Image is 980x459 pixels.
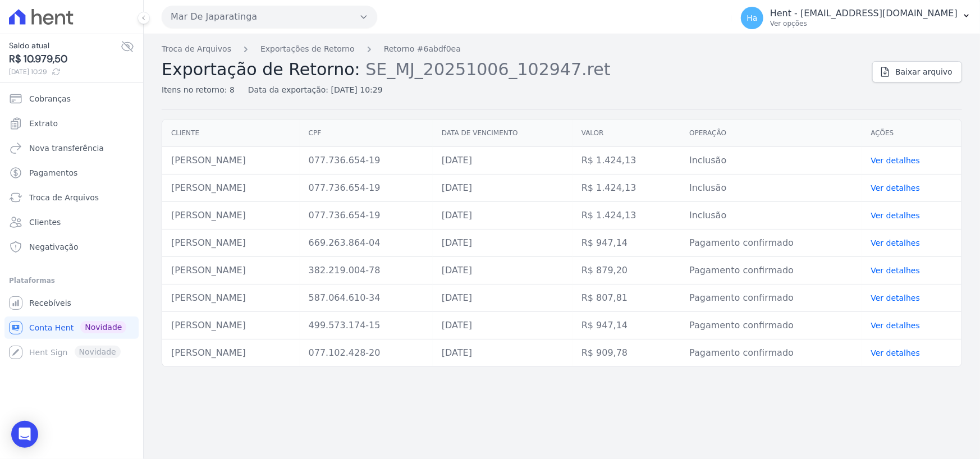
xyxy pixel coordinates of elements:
[162,43,231,55] a: Troca de Arquivos
[871,183,921,192] a: Ver detalhes
[162,175,300,202] td: [PERSON_NAME]
[433,147,573,175] td: [DATE]
[29,167,77,178] span: Pagamentos
[300,202,433,229] td: 077.736.654-19
[162,6,377,28] button: Mar De Japaratinga
[300,284,433,312] td: 587.064.610-34
[4,162,139,184] a: Pagamentos
[300,312,433,339] td: 499.573.174-15
[871,293,921,302] a: Ver detalhes
[162,120,300,147] th: Cliente
[770,19,958,28] p: Ver opções
[680,339,862,367] td: Pagamento confirmado
[80,321,126,333] span: Novidade
[9,40,121,52] span: Saldo atual
[573,120,680,147] th: Valor
[29,322,74,333] span: Conta Hent
[300,147,433,175] td: 077.736.654-19
[300,257,433,284] td: 382.219.004-78
[29,217,61,228] span: Clientes
[29,241,79,253] span: Negativação
[4,316,139,339] a: Conta Hent Novidade
[573,229,680,257] td: R$ 947,14
[747,14,757,22] span: Ha
[573,257,680,284] td: R$ 879,20
[162,59,360,79] span: Exportação de Retorno:
[680,229,862,257] td: Pagamento confirmado
[573,147,680,175] td: R$ 1.424,13
[29,192,99,203] span: Troca de Arquivos
[29,143,104,154] span: Nova transferência
[29,118,58,129] span: Extrato
[573,312,680,339] td: R$ 947,14
[871,321,921,330] a: Ver detalhes
[248,84,383,96] div: Data da exportação: [DATE] 10:29
[300,339,433,367] td: 077.102.428-20
[162,284,300,312] td: [PERSON_NAME]
[680,312,862,339] td: Pagamento confirmado
[433,202,573,229] td: [DATE]
[162,43,863,55] nav: Breadcrumb
[9,67,121,77] span: [DATE] 10:29
[29,297,71,309] span: Recebíveis
[9,274,134,287] div: Plataformas
[365,58,610,79] span: SE_MJ_20251006_102947.ret
[9,52,121,67] span: R$ 10.979,50
[433,257,573,284] td: [DATE]
[573,175,680,202] td: R$ 1.424,13
[433,120,573,147] th: Data de vencimento
[573,202,680,229] td: R$ 1.424,13
[433,175,573,202] td: [DATE]
[384,43,461,55] a: Retorno #6abdf0ea
[680,257,862,284] td: Pagamento confirmado
[433,229,573,257] td: [DATE]
[300,175,433,202] td: 077.736.654-19
[862,120,961,147] th: Ações
[680,284,862,312] td: Pagamento confirmado
[433,339,573,367] td: [DATE]
[871,348,921,357] a: Ver detalhes
[11,421,38,448] div: Open Intercom Messenger
[260,43,355,55] a: Exportações de Retorno
[300,120,433,147] th: CPF
[300,229,433,257] td: 669.263.864-04
[680,175,862,202] td: Inclusão
[433,312,573,339] td: [DATE]
[4,292,139,314] a: Recebíveis
[871,238,921,247] a: Ver detalhes
[9,88,134,364] nav: Sidebar
[871,266,921,275] a: Ver detalhes
[895,66,952,77] span: Baixar arquivo
[162,147,300,175] td: [PERSON_NAME]
[162,229,300,257] td: [PERSON_NAME]
[433,284,573,312] td: [DATE]
[872,61,962,82] a: Baixar arquivo
[4,236,139,258] a: Negativação
[162,312,300,339] td: [PERSON_NAME]
[680,202,862,229] td: Inclusão
[871,156,921,165] a: Ver detalhes
[871,211,921,220] a: Ver detalhes
[732,2,980,34] button: Ha Hent - [EMAIL_ADDRESS][DOMAIN_NAME] Ver opções
[162,84,235,96] div: Itens no retorno: 8
[4,186,139,209] a: Troca de Arquivos
[680,120,862,147] th: Operação
[162,202,300,229] td: [PERSON_NAME]
[4,137,139,159] a: Nova transferência
[162,257,300,284] td: [PERSON_NAME]
[4,211,139,233] a: Clientes
[573,339,680,367] td: R$ 909,78
[4,88,139,110] a: Cobranças
[29,93,71,104] span: Cobranças
[770,8,958,19] p: Hent - [EMAIL_ADDRESS][DOMAIN_NAME]
[4,112,139,135] a: Extrato
[680,147,862,175] td: Inclusão
[573,284,680,312] td: R$ 807,81
[162,339,300,367] td: [PERSON_NAME]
